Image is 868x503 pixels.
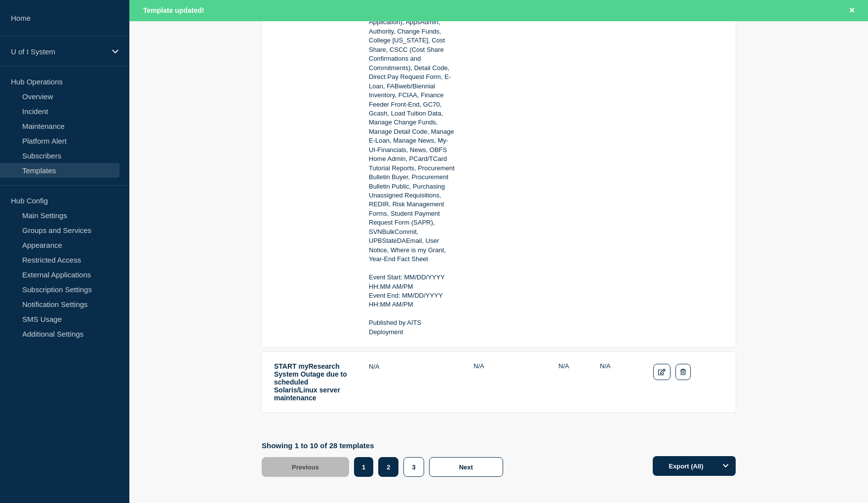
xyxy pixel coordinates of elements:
p: Showing 1 to 10 of 28 templates [262,441,508,450]
button: Delete [675,364,691,380]
span: Previous [292,464,319,471]
button: 3 [403,457,424,477]
p: Event End: MM/DD/YYYY HH:MM AM/PM [369,291,457,310]
span: Next [459,464,473,471]
button: 2 [378,457,398,477]
button: Options [716,456,736,476]
span: Template updated! [143,6,204,14]
p: Published by AITS Deployment [369,318,457,337]
td: Labels: global.none [599,362,637,402]
td: Silent: N/A [558,362,584,402]
a: Edit [653,364,671,380]
p: Event Start: MM/DD/YYYY HH:MM AM/PM [369,273,457,291]
button: Previous [262,457,349,477]
td: Details: N/A [368,362,457,402]
td: Actions: Edit Delete [653,362,724,402]
td: Duration: N/A [473,362,542,402]
button: Close banner [846,5,858,16]
p: N/A [369,362,457,371]
button: Export (All) [653,456,736,476]
button: Next [429,457,503,477]
td: Title: START myResearch System Outage due to scheduled Solaris/Linux server maintenance [274,362,353,402]
p: U of I System [11,47,106,56]
button: 1 [354,457,373,477]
